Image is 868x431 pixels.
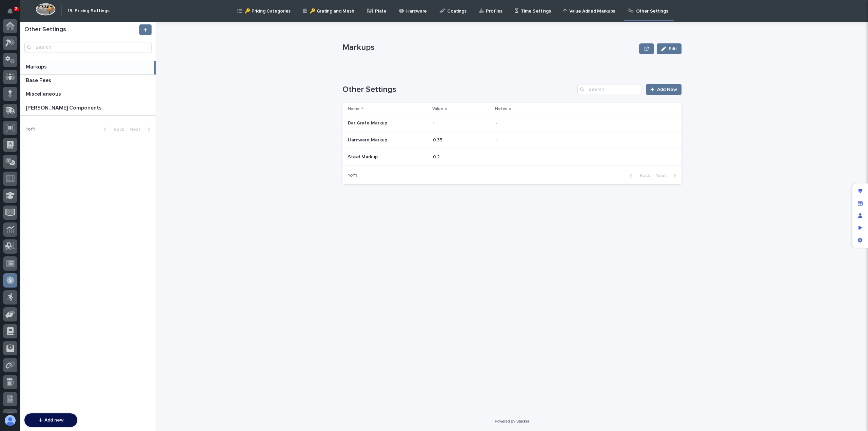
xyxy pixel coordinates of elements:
[433,136,444,143] p: 0.35
[342,85,575,95] h1: Other Settings
[342,149,682,165] tr: Steel MarkupSteel Markup 0.20.2 -
[3,4,17,18] button: Notifications
[348,105,360,113] p: Name
[854,234,866,246] div: App settings
[342,43,636,53] p: Markups
[495,105,507,113] p: Notes
[98,126,127,133] button: Back
[110,127,124,132] span: Back
[24,26,138,34] h1: Other Settings
[20,88,156,102] a: MiscellaneousMiscellaneous
[653,173,682,179] button: Next
[67,8,110,14] h2: 15. Pricing Settings
[348,153,379,160] p: Steel Markup
[669,46,677,51] span: Edit
[20,121,40,138] p: 1 of 1
[342,132,682,149] tr: Hardware MarkupHardware Markup 0.350.35 -
[646,84,682,95] a: Add New
[496,137,497,143] div: -
[635,173,650,178] span: Back
[24,42,152,53] input: Search
[26,90,62,97] p: Miscellaneous
[348,119,389,126] p: Bar Grate Markup
[127,126,156,133] button: Next
[36,3,56,16] img: Workspace Logo
[433,153,441,160] p: 0.2
[8,8,17,19] div: Notifications2
[348,136,389,143] p: Hardware Markup
[432,105,443,113] p: Value
[342,115,682,132] tr: Bar Grate MarkupBar Grate Markup 11 -
[624,173,653,179] button: Back
[24,413,77,427] button: Add new
[577,84,642,95] input: Search
[496,154,497,160] div: -
[854,210,866,222] div: Manage users
[655,173,670,178] span: Next
[854,197,866,210] div: Manage fields and data
[846,409,865,427] iframe: Open customer support
[26,76,53,84] p: Base Fees
[433,119,436,126] p: 1
[657,87,677,92] span: Add New
[15,6,17,11] p: 2
[854,222,866,234] div: Preview as
[26,62,48,70] p: Markups
[130,127,144,132] span: Next
[20,102,156,116] a: [PERSON_NAME] Components[PERSON_NAME] Components
[3,413,17,428] button: users-avatar
[20,75,156,88] a: Base FeesBase Fees
[26,103,103,111] p: [PERSON_NAME] Components
[342,167,362,184] p: 1 of 1
[495,419,529,423] a: Powered By Stacker
[20,61,156,75] a: MarkupsMarkups
[657,43,682,54] button: Edit
[496,120,497,126] div: -
[854,185,866,197] div: Edit layout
